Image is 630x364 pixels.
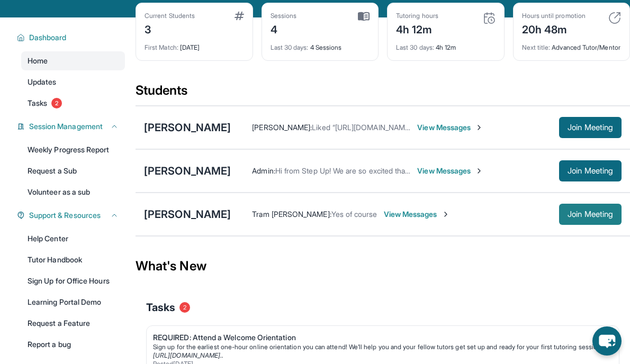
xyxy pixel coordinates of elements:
span: Tasks [146,300,175,315]
span: First Match : [145,43,178,51]
div: Hours until promotion [522,12,586,20]
span: Support & Resources [29,210,101,221]
span: Admin : [252,166,275,175]
div: 4h 12m [396,37,496,52]
img: card [608,12,621,24]
a: Weekly Progress Report [21,140,125,159]
span: Last 30 days : [271,43,309,51]
span: View Messages [417,122,483,133]
span: Home [28,56,48,66]
img: card [358,12,370,21]
div: Sign up for the earliest one-hour online orientation you can attend! We’ll help you and your fell... [153,343,604,351]
div: REQUIRED: Attend a Welcome Orientation [153,332,604,343]
div: 4 [271,20,297,37]
a: Volunteer as a sub [21,183,125,202]
img: Chevron-Right [475,123,483,132]
img: Chevron-Right [475,167,483,175]
div: Sessions [271,12,297,20]
div: 4h 12m [396,20,438,37]
a: Help Center [21,229,125,248]
span: Updates [28,77,57,87]
div: 20h 48m [522,20,586,37]
img: card [483,12,496,24]
a: Learning Portal Demo [21,293,125,312]
a: Tutor Handbook [21,250,125,269]
button: Support & Resources [25,210,119,221]
a: Sign Up for Office Hours [21,271,125,290]
div: Advanced Tutor/Mentor [522,37,622,52]
span: 2 [51,98,62,108]
span: Liked “[URL][DOMAIN_NAME]…” [312,123,419,132]
span: 2 [179,302,190,313]
button: Join Meeting [559,160,622,181]
span: Yes of course [331,210,377,219]
div: 3 [145,20,195,37]
div: [PERSON_NAME] [144,163,231,178]
span: Tram [PERSON_NAME] : [252,210,331,219]
span: Session Management [29,121,103,132]
a: Report a bug [21,335,125,354]
span: Last 30 days : [396,43,434,51]
span: Join Meeting [568,168,613,174]
button: Join Meeting [559,204,622,225]
div: Students [136,82,630,105]
div: Tutoring hours [396,12,438,20]
a: Home [21,51,125,70]
span: [PERSON_NAME] : [252,123,312,132]
span: Join Meeting [568,124,613,131]
img: card [235,12,244,20]
a: [URL][DOMAIN_NAME].. [153,351,223,359]
a: Request a Sub [21,161,125,180]
img: Chevron-Right [442,210,450,219]
div: [DATE] [145,37,244,52]
div: 4 Sessions [271,37,370,52]
span: Dashboard [29,32,67,43]
span: View Messages [417,166,483,176]
div: [PERSON_NAME] [144,120,231,135]
button: Dashboard [25,32,119,43]
a: Request a Feature [21,314,125,333]
button: chat-button [592,326,622,356]
div: What's New [136,243,630,289]
span: Next title : [522,43,551,51]
span: View Messages [384,209,450,220]
span: Join Meeting [568,211,613,217]
div: [PERSON_NAME] [144,207,231,222]
div: Current Students [145,12,195,20]
button: Session Management [25,121,119,132]
span: Tasks [28,98,47,108]
button: Join Meeting [559,117,622,138]
a: Updates [21,72,125,92]
a: Tasks2 [21,94,125,113]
